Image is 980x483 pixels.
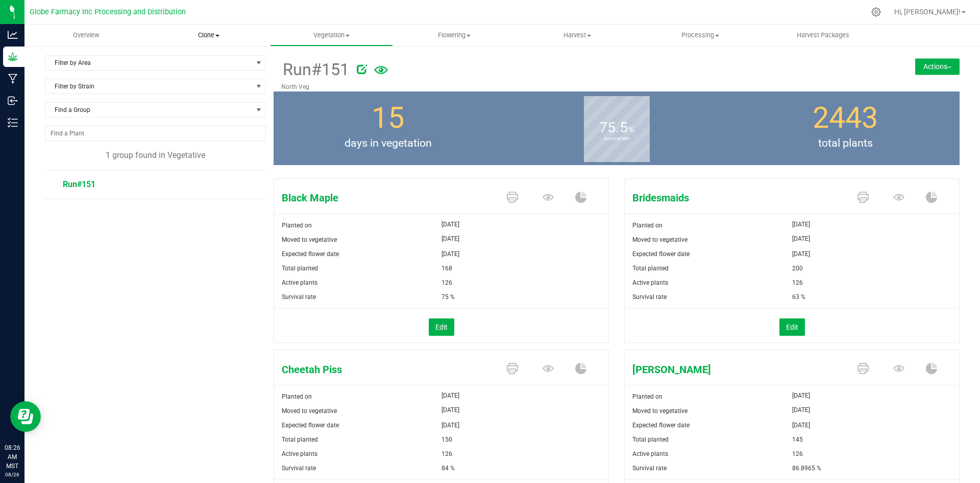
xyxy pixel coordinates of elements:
[148,31,270,40] span: Clone
[282,465,316,472] span: Survival rate
[510,91,723,165] group-info-box: Survival rate
[792,261,803,275] span: 200
[282,222,312,229] span: Planted on
[45,149,266,162] div: 1 group found in Vegetative
[632,279,668,286] span: Active plants
[148,25,271,46] a: Clone
[632,222,663,229] span: Planted on
[282,250,339,258] span: Expected flower date
[813,101,878,135] span: 2443
[5,443,20,471] p: 08:26 AM MST
[792,461,821,475] span: 86.8965 %
[45,103,253,117] span: Find a Group
[282,293,316,301] span: Survival rate
[762,25,885,46] a: Harvest Packages
[442,404,459,416] span: [DATE]
[639,31,761,40] span: Processing
[792,290,805,304] span: 63 %
[584,93,650,185] b: survival rate
[281,82,838,91] p: North Veg
[281,57,349,82] span: Run#151
[282,436,318,443] span: Total planted
[625,362,847,377] span: Dulce de Uva
[442,233,459,245] span: [DATE]
[274,190,497,205] span: Black Maple
[792,218,810,231] span: [DATE]
[282,422,339,429] span: Expected flower date
[516,25,639,46] a: Harvest
[8,118,18,128] inline-svg: Inventory
[282,450,317,457] span: Active plants
[59,31,113,40] span: Overview
[442,290,455,304] span: 75 %
[253,56,265,70] span: select
[30,8,186,16] span: Globe Farmacy Inc Processing and Distribution
[282,265,318,272] span: Total planted
[8,96,18,106] inline-svg: Inbound
[731,135,960,152] span: total plants
[639,25,762,46] a: Processing
[792,233,810,245] span: [DATE]
[632,293,667,301] span: Survival rate
[271,31,393,40] span: Vegetation
[632,265,669,272] span: Total planted
[632,250,690,258] span: Expected flower date
[10,401,41,432] iframe: Resource center
[632,450,668,457] span: Active plants
[779,318,805,336] button: Edit
[792,447,803,461] span: 126
[372,101,404,135] span: 15
[274,135,502,152] span: days in vegetation
[792,275,803,290] span: 126
[45,56,253,70] span: Filter by Area
[45,126,265,141] input: NO DATA FOUND
[5,471,20,478] p: 08/26
[282,407,337,415] span: Moved to vegetative
[282,393,312,400] span: Planted on
[442,418,459,432] span: [DATE]
[915,58,960,75] button: Actions
[783,31,863,40] span: Harvest Packages
[625,190,847,205] span: Bridesmaids
[393,25,516,46] a: Flowering
[442,218,459,231] span: [DATE]
[24,25,148,46] a: Overview
[442,432,452,447] span: 150
[632,465,667,472] span: Survival rate
[870,7,883,17] div: Manage settings
[442,247,459,261] span: [DATE]
[63,179,95,189] span: Run#151
[792,418,810,432] span: [DATE]
[8,52,18,62] inline-svg: Grow
[442,389,459,402] span: [DATE]
[632,422,690,429] span: Expected flower date
[45,79,253,94] span: Filter by Strain
[282,236,337,243] span: Moved to vegetative
[792,404,810,416] span: [DATE]
[894,8,961,16] span: Hi, [PERSON_NAME]!
[429,318,454,336] button: Edit
[442,275,452,290] span: 126
[632,407,688,415] span: Moved to vegetative
[274,362,497,377] span: Cheetah Piss
[792,247,810,261] span: [DATE]
[632,236,688,243] span: Moved to vegetative
[442,461,455,475] span: 84 %
[8,30,18,40] inline-svg: Analytics
[739,91,952,165] group-info-box: Total number of plants
[442,447,452,461] span: 126
[517,31,639,40] span: Harvest
[270,25,393,46] a: Vegetation
[281,91,495,165] group-info-box: Days in vegetation
[282,279,317,286] span: Active plants
[442,261,452,275] span: 168
[394,31,516,40] span: Flowering
[8,74,18,84] inline-svg: Manufacturing
[792,389,810,402] span: [DATE]
[632,436,669,443] span: Total planted
[632,393,663,400] span: Planted on
[792,432,803,447] span: 145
